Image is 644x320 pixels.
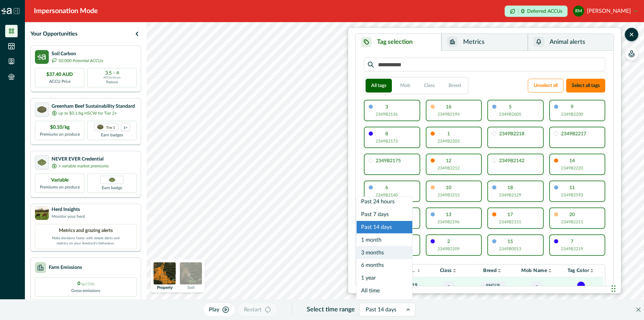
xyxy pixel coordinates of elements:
[187,285,194,290] p: Soil
[507,212,513,217] p: 17
[531,281,543,290] span: -
[499,158,524,163] p: 2349B2142
[357,233,412,246] div: 1 month
[499,132,524,136] p: 2349B2218
[385,132,388,136] p: 8
[385,185,388,190] p: 6
[521,268,547,273] p: Mob Name
[561,219,583,225] p: 2349B2211
[209,306,219,314] p: Play
[58,110,117,116] p: up to $0.1/kg HSCW for Tier 2+
[357,259,412,272] div: 6 months
[571,105,573,109] p: 9
[102,184,122,191] p: Earn badge
[442,281,455,290] span: -
[499,111,521,117] p: 2349B2605
[561,246,583,252] p: 2349B2219
[441,34,527,51] button: Metrics
[440,268,452,273] p: Class
[97,125,103,129] img: certification logo
[561,192,583,198] p: 2349B2593
[50,124,70,131] p: $0.10/kg
[154,262,176,284] img: property preview
[507,185,513,190] p: 18
[366,79,392,93] button: All tags
[51,234,120,246] p: Make decisions faster with simple alerts and metrics on your livestock’s behaviour.
[307,305,355,314] p: Select time range
[443,79,467,93] button: Breed
[528,79,563,93] button: Unselect all
[509,105,512,109] p: 5
[499,219,521,225] p: 2349B2151
[376,111,398,117] p: 2349B2136
[244,306,261,314] p: Restart
[438,219,460,225] p: 2349B2196
[180,262,202,284] img: soil preview
[611,278,616,299] div: Drag
[357,195,412,208] div: Past 24 hours
[568,268,589,273] p: Tag Color
[566,79,605,93] button: Select all tags
[46,71,73,78] p: $37.40 AUD
[37,106,46,113] img: certification logo
[49,264,82,271] p: Farm Emissions
[527,9,562,14] p: Deferred ACCUs
[446,158,451,163] p: 12
[499,192,521,198] p: 2349B2129
[109,177,115,183] img: Greenham NEVER EVER certification badge
[101,131,123,138] p: Earn badges
[40,131,80,137] p: Premiums on produce
[438,138,460,144] p: 2349B2203
[395,79,416,93] button: Mob
[561,132,586,136] p: 2349B2217
[376,192,398,198] p: 2349B2140
[438,192,460,198] p: 2349B2215
[58,58,103,64] p: 50,000 Potential ACCUs
[633,304,644,315] button: Close
[446,212,451,217] p: 13
[52,206,85,213] p: Herd Insights
[521,9,524,14] p: 0
[376,138,398,144] p: 2349B2173
[106,80,118,85] p: Pasture
[573,3,637,19] button: Rodney McIntyre[PERSON_NAME]
[49,78,71,85] p: ACCU Price
[52,50,103,58] p: Soil Carbon
[418,79,440,93] button: Class
[609,271,644,304] iframe: Chat Widget
[77,280,94,288] p: 0
[59,227,113,234] p: Metrics and grazing alerts
[507,239,513,244] p: 15
[499,246,521,252] p: 2349B0013
[438,165,460,171] p: 2349B2212
[203,303,235,317] button: Play
[40,184,80,190] p: Premiums on produce
[376,158,401,163] p: 2349B2175
[52,103,135,110] p: Greenham Beef Sustainability Standard
[447,239,450,244] p: 2
[447,132,450,136] p: 1
[121,123,130,131] div: more credentials avaialble
[569,212,575,217] p: 20
[52,156,109,163] p: NEVER EVER Credential
[446,185,451,190] p: 10
[34,6,98,16] div: Impersonation Mode
[105,71,119,76] p: 3.5 - 4
[1,8,12,14] img: Logo
[569,158,575,163] p: 14
[480,281,506,290] span: Angus
[357,208,412,221] div: Past 7 days
[569,185,575,190] p: 11
[438,246,460,252] p: 2349B2209
[561,111,583,117] p: 2349B2200
[81,282,94,286] span: kg CO2e
[106,125,115,129] p: Tier 1
[561,165,583,171] p: 2349B2220
[446,105,451,109] p: 16
[123,125,128,129] p: 1+
[385,105,388,109] p: 3
[71,288,100,294] p: Gross emissions
[483,268,497,273] p: Breed
[357,284,412,297] div: All time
